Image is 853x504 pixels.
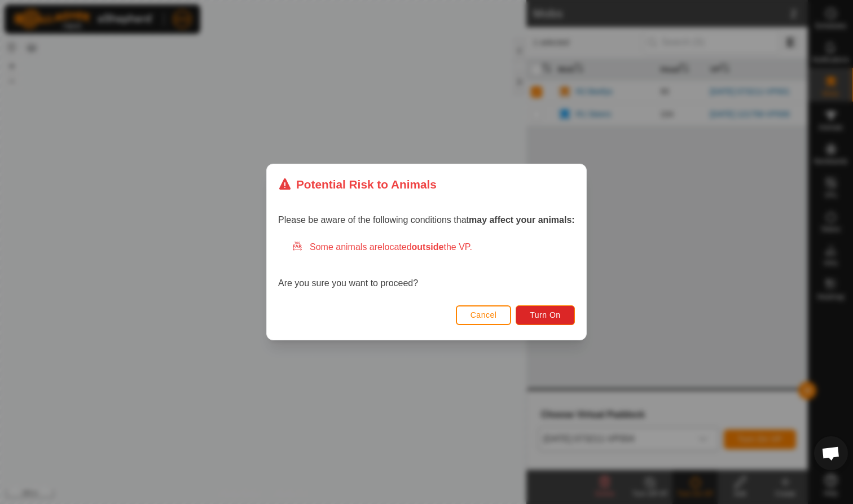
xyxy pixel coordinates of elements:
strong: may affect your animals: [469,215,575,225]
button: Cancel [456,305,512,325]
a: Open chat [814,436,848,470]
div: Potential Risk to Animals [278,176,437,193]
button: Turn On [516,305,575,325]
div: Some animals are [292,240,575,254]
strong: outside [412,242,444,252]
span: located the VP. [382,242,472,252]
span: Turn On [530,310,561,319]
div: Are you sure you want to proceed? [278,240,575,290]
span: Please be aware of the following conditions that [278,215,575,225]
span: Cancel [471,310,497,319]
